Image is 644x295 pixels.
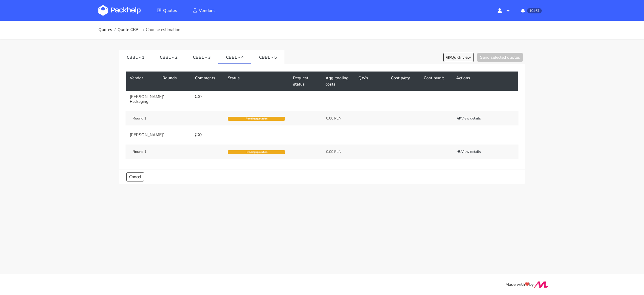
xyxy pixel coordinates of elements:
a: CBBL - 1 [119,50,152,63]
a: Cancel [126,172,144,181]
th: Actions [453,72,518,91]
div: Made with by [91,281,553,288]
a: CBBL - 4 [218,50,251,63]
span: Choose estimation [146,27,180,32]
div: 0 [195,94,221,99]
button: Quick view [443,53,474,62]
th: Status [224,72,290,91]
td: 1 [159,91,192,108]
th: Comments [191,72,224,91]
a: Quote CBBL [117,27,141,32]
a: Quotes [98,27,112,32]
td: [PERSON_NAME] Packaging [126,91,159,108]
a: CBBL - 3 [185,50,218,63]
div: Round 1 [126,149,191,154]
button: Send selected quotes [477,53,523,62]
th: Request status [290,72,322,91]
span: Quotes [163,8,177,13]
th: Vendor [126,72,159,91]
a: Quotes [150,5,184,16]
th: Rounds [159,72,192,91]
th: Cost p/unit [420,72,453,91]
a: CBBL - 2 [152,50,185,63]
span: Vendors [199,8,215,13]
div: 0 [195,133,221,137]
img: Dashboard [98,5,141,16]
span: 10461 [527,8,542,13]
nav: breadcrumb [98,24,180,36]
div: 0.00 PLN [326,149,351,154]
button: 10461 [516,5,546,16]
th: Qty's [355,72,388,91]
div: 0.00 PLN [326,116,351,121]
td: [PERSON_NAME] [126,129,159,141]
div: Round 1 [126,116,191,121]
a: CBBL - 5 [251,50,284,63]
button: View details [454,115,484,121]
td: 1 [159,129,192,141]
th: Cost p/qty [387,72,420,91]
button: View details [454,149,484,155]
div: Pending quotation [228,150,285,154]
img: Move Closer [534,281,549,288]
table: CBBL - 4 [126,72,518,162]
th: Agg. tooling costs [322,72,355,91]
div: Pending quotation [228,117,285,121]
a: Vendors [185,5,222,16]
